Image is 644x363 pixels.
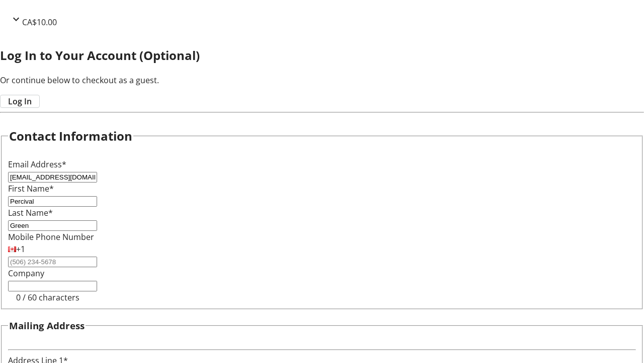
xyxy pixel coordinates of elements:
label: Email Address* [8,159,66,170]
h2: Contact Information [9,127,132,145]
label: Last Name* [8,207,53,218]
h3: Mailing Address [9,319,85,333]
span: Log In [8,95,32,107]
tr-character-limit: 0 / 60 characters [16,292,79,303]
input: (506) 234-5678 [8,257,97,267]
label: Mobile Phone Number [8,231,94,243]
label: Company [8,268,44,279]
span: CA$10.00 [22,17,57,28]
label: First Name* [8,183,54,194]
